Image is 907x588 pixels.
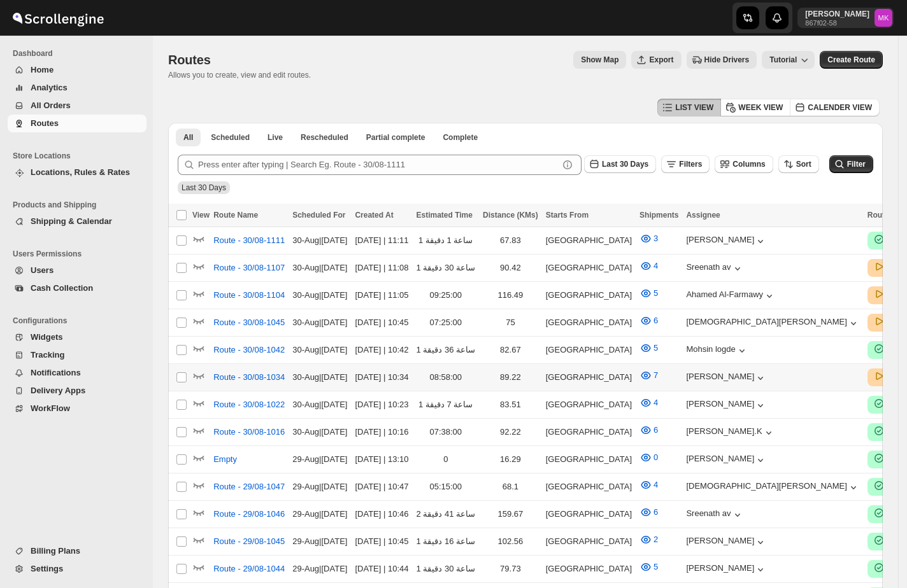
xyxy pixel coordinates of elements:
[483,535,538,548] div: 102.56
[31,101,71,110] span: All Orders
[686,290,776,302] div: Ahamed Al-Farmawy
[653,507,658,517] span: 6
[8,542,146,560] button: Billing Plans
[31,403,70,413] span: WorkFlow
[546,344,632,356] div: [GEOGRAPHIC_DATA]
[416,262,475,274] div: 1 ساعة 30 دقيقة
[8,560,146,578] button: Settings
[653,261,658,270] span: 4
[292,482,347,491] span: 29-Aug | [DATE]
[292,345,347,354] span: 30-Aug | [DATE]
[632,338,666,358] button: 5
[546,453,632,466] div: [GEOGRAPHIC_DATA]
[653,398,658,407] span: 4
[483,480,538,493] div: 68.1
[213,480,285,493] span: Route - 29/08-1047
[292,211,345,220] span: Scheduled For
[355,398,408,411] div: [DATE] | 10:23
[483,344,538,356] div: 82.67
[632,475,666,495] button: 4
[213,211,258,220] span: Route Name
[8,61,146,79] button: Home
[602,160,648,169] span: Last 30 Days
[653,316,658,325] span: 6
[355,535,408,548] div: [DATE] | 10:45
[632,365,666,386] button: 7
[443,132,478,143] span: Complete
[416,563,475,575] div: 1 ساعة 30 دقيقة
[686,536,767,549] button: [PERSON_NAME]
[675,102,713,113] span: LIST VIEW
[31,265,54,275] span: Users
[292,427,347,437] span: 30-Aug | [DATE]
[546,563,632,575] div: [GEOGRAPHIC_DATA]
[8,400,146,417] button: WorkFlow
[355,453,408,466] div: [DATE] | 13:10
[686,481,859,494] div: [DEMOGRAPHIC_DATA][PERSON_NAME]
[292,564,347,573] span: 29-Aug | [DATE]
[878,14,889,22] text: MK
[546,535,632,548] div: [GEOGRAPHIC_DATA]
[584,155,656,173] button: Last 30 Days
[31,216,112,226] span: Shipping & Calendar
[546,508,632,521] div: [GEOGRAPHIC_DATA]
[546,211,589,220] span: Starts From
[686,399,767,412] button: [PERSON_NAME]
[653,452,658,462] span: 0
[827,55,875,65] span: Create Route
[206,312,292,333] button: Route - 30/08-1045
[686,372,767,384] button: [PERSON_NAME]
[632,256,666,276] button: 4
[31,283,93,293] span: Cash Collection
[657,99,721,116] button: LIST VIEW
[483,453,538,466] div: 16.29
[355,234,408,247] div: [DATE] | 11:11
[416,398,475,411] div: 1 ساعة 7 دقيقة
[31,564,63,573] span: Settings
[720,99,790,116] button: WEEK VIEW
[355,289,408,302] div: [DATE] | 11:05
[790,99,880,116] button: CALENDER VIEW
[292,263,347,272] span: 30-Aug | [DATE]
[686,563,767,576] button: [PERSON_NAME]
[875,9,892,27] span: Mostafa Khalifa
[13,249,146,259] span: Users Permissions
[769,55,797,64] span: Tutorial
[31,350,64,360] span: Tracking
[206,559,292,579] button: Route - 29/08-1044
[546,234,632,247] div: [GEOGRAPHIC_DATA]
[653,370,658,380] span: 7
[653,288,658,298] span: 5
[213,344,285,356] span: Route - 30/08-1042
[416,453,475,466] div: 0
[416,508,475,521] div: 2 ساعة 41 دقيقة
[31,386,85,395] span: Delivery Apps
[355,480,408,493] div: [DATE] | 10:47
[206,340,292,360] button: Route - 30/08-1042
[31,83,68,92] span: Analytics
[546,316,632,329] div: [GEOGRAPHIC_DATA]
[805,19,869,27] p: 867f02-58
[829,155,873,173] button: Filter
[778,155,819,173] button: Sort
[653,535,658,544] span: 2
[8,79,146,97] button: Analytics
[355,371,408,384] div: [DATE] | 10:34
[686,317,859,330] div: [DEMOGRAPHIC_DATA][PERSON_NAME]
[206,504,292,524] button: Route - 29/08-1046
[416,371,475,384] div: 08:58:00
[546,262,632,274] div: [GEOGRAPHIC_DATA]
[8,115,146,132] button: Routes
[686,262,743,275] button: Sreenath av
[213,426,285,438] span: Route - 30/08-1016
[631,51,681,69] button: Export
[632,420,666,440] button: 6
[355,316,408,329] div: [DATE] | 10:45
[292,318,347,327] span: 30-Aug | [DATE]
[206,230,292,251] button: Route - 30/08-1111
[581,55,618,65] span: Show Map
[355,344,408,356] div: [DATE] | 10:42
